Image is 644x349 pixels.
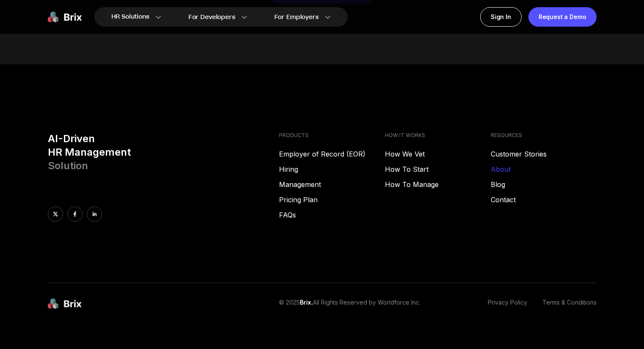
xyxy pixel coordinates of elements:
a: Sign In [480,7,522,27]
span: HR Solutions [111,10,149,24]
span: Brix. [300,299,313,306]
a: How We Vet [385,149,491,159]
a: Request a Demo [528,7,597,27]
a: Blog [491,179,597,190]
a: FAQs [279,210,385,220]
a: How To Start [385,164,491,174]
a: Terms & Conditions [542,298,597,310]
span: For Employers [274,13,319,22]
h3: AI-Driven HR Management [48,132,273,173]
a: Customer Stories [491,149,597,159]
span: Solution [48,159,88,172]
a: Privacy Policy [488,298,527,310]
h4: RESOURCES [491,132,597,139]
a: Hiring [279,164,385,174]
h4: PRODUCTS [279,132,385,139]
a: How To Manage [385,179,491,190]
a: Management [279,179,385,190]
p: © 2025 All Rights Reserved by Worldforce Inc. [279,298,420,310]
img: brix [48,298,82,310]
h4: HOW IT WORKS [385,132,491,139]
a: Contact [491,195,597,205]
a: About [491,164,597,174]
a: Employer of Record (EOR) [279,149,385,159]
span: For Developers [188,13,235,22]
a: Pricing Plan [279,195,385,205]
